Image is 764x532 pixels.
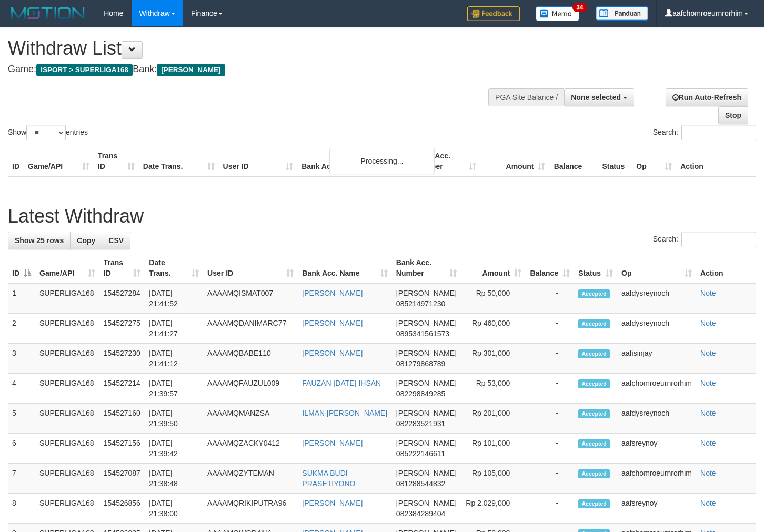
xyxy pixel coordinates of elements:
[578,319,610,328] span: Accepted
[145,344,203,374] td: [DATE] 21:41:12
[8,404,35,434] td: 5
[526,464,574,494] td: -
[8,314,35,344] td: 2
[396,329,449,338] span: Copy 0895341561573 to clipboard
[653,125,756,140] label: Search:
[396,449,445,458] span: Copy 085222146611 to clipboard
[35,344,99,374] td: SUPERLIGA168
[8,494,35,524] td: 8
[145,374,203,404] td: [DATE] 21:39:57
[578,379,610,388] span: Accepted
[145,494,203,524] td: [DATE] 21:38:00
[35,404,99,434] td: SUPERLIGA168
[681,232,756,247] input: Search:
[8,64,499,75] h4: Game: Bank:
[396,389,445,398] span: Copy 082298849285 to clipboard
[578,409,610,418] span: Accepted
[578,499,610,508] span: Accepted
[24,146,94,176] th: Game/API
[596,6,648,21] img: panduan.png
[598,146,632,176] th: Status
[396,409,457,417] span: [PERSON_NAME]
[700,349,716,357] a: Note
[145,253,203,283] th: Date Trans.: activate to sort column ascending
[700,379,716,387] a: Note
[461,253,526,283] th: Amount: activate to sort column ascending
[35,253,99,283] th: Game/API: activate to sort column ascending
[8,434,35,464] td: 6
[203,314,298,344] td: AAAAMQDANIMARC77
[302,319,363,327] a: [PERSON_NAME]
[526,434,574,464] td: -
[461,464,526,494] td: Rp 105,000
[700,469,716,477] a: Note
[8,5,88,21] img: MOTION_logo.png
[461,374,526,404] td: Rp 53,000
[526,344,574,374] td: -
[396,509,445,518] span: Copy 082384289404 to clipboard
[676,146,756,176] th: Action
[77,236,95,245] span: Copy
[145,434,203,464] td: [DATE] 21:39:42
[297,146,410,176] th: Bank Acc. Name
[99,434,145,464] td: 154527156
[536,6,580,21] img: Button%20Memo.svg
[549,146,598,176] th: Balance
[145,404,203,434] td: [DATE] 21:39:50
[396,479,445,488] span: Copy 081288544832 to clipboard
[396,359,445,368] span: Copy 081279868789 to clipboard
[396,299,445,308] span: Copy 085214971230 to clipboard
[461,434,526,464] td: Rp 101,000
[35,494,99,524] td: SUPERLIGA168
[700,439,716,447] a: Note
[396,319,457,327] span: [PERSON_NAME]
[203,434,298,464] td: AAAAMQZACKY0412
[145,464,203,494] td: [DATE] 21:38:48
[145,283,203,314] td: [DATE] 21:41:52
[617,464,696,494] td: aafchomroeurnrorhim
[8,232,71,249] a: Show 25 rows
[302,379,381,387] a: FAUZAN [DATE] IHSAN
[35,283,99,314] td: SUPERLIGA168
[203,404,298,434] td: AAAAMQMANZSA
[617,344,696,374] td: aafisinjay
[302,349,363,357] a: [PERSON_NAME]
[329,148,435,174] div: Processing...
[99,253,145,283] th: Trans ID: activate to sort column ascending
[8,125,88,140] label: Show entries
[467,6,520,21] img: Feedback.jpg
[35,434,99,464] td: SUPERLIGA168
[94,146,139,176] th: Trans ID
[203,253,298,283] th: User ID: activate to sort column ascending
[617,314,696,344] td: aafdysreynoch
[302,289,363,297] a: [PERSON_NAME]
[8,146,24,176] th: ID
[8,206,756,227] h1: Latest Withdraw
[396,379,457,387] span: [PERSON_NAME]
[578,469,610,478] span: Accepted
[700,319,716,327] a: Note
[526,283,574,314] td: -
[203,374,298,404] td: AAAAMQFAUZUL009
[700,499,716,507] a: Note
[8,253,35,283] th: ID: activate to sort column descending
[108,236,124,245] span: CSV
[617,404,696,434] td: aafdysreynoch
[35,374,99,404] td: SUPERLIGA168
[35,464,99,494] td: SUPERLIGA168
[578,439,610,448] span: Accepted
[617,494,696,524] td: aafsreynoy
[461,494,526,524] td: Rp 2,029,000
[578,289,610,298] span: Accepted
[461,344,526,374] td: Rp 301,000
[461,314,526,344] td: Rp 460,000
[617,283,696,314] td: aafdysreynoch
[102,232,130,249] a: CSV
[219,146,298,176] th: User ID
[461,404,526,434] td: Rp 201,000
[8,374,35,404] td: 4
[617,374,696,404] td: aafchomroeurnrorhim
[392,253,461,283] th: Bank Acc. Number: activate to sort column ascending
[203,344,298,374] td: AAAAMQBABE110
[632,146,676,176] th: Op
